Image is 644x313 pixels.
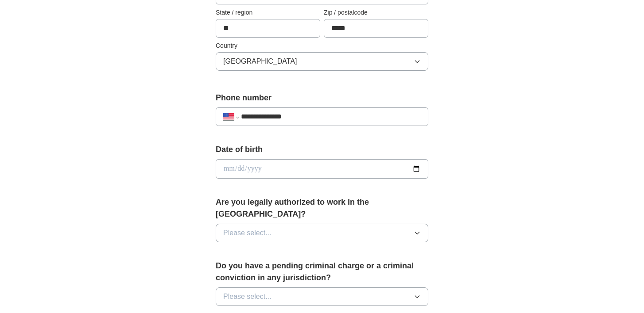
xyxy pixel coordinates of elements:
[216,52,428,71] button: [GEOGRAPHIC_DATA]
[216,92,428,104] label: Phone number
[216,8,320,17] label: State / region
[223,291,272,302] span: Please select...
[223,228,272,238] span: Please select...
[216,144,428,156] label: Date of birth
[216,224,428,242] button: Please select...
[324,8,428,17] label: Zip / postalcode
[223,56,297,67] span: [GEOGRAPHIC_DATA]
[216,196,428,220] label: Are you legally authorized to work in the [GEOGRAPHIC_DATA]?
[216,260,428,284] label: Do you have a pending criminal charge or a criminal conviction in any jurisdiction?
[216,41,428,50] label: Country
[216,287,428,306] button: Please select...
